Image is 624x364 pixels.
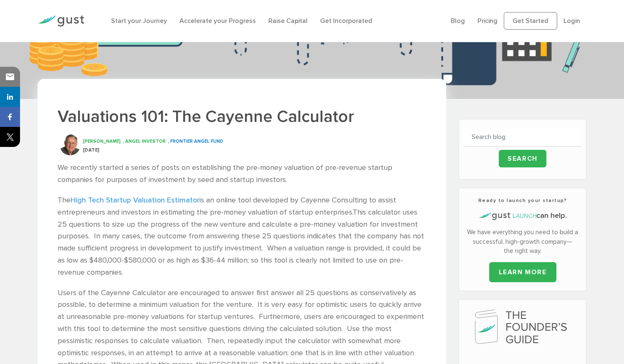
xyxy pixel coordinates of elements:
[504,12,557,30] a: Get Started
[58,195,426,279] p: The is an online tool developed by Cayenne Consulting to assist entrepreneurs and investors in es...
[451,17,465,25] a: Blog
[463,210,582,221] h4: can help.
[463,128,582,147] input: Search blog
[83,139,121,144] span: [PERSON_NAME]
[268,17,308,25] a: Raise Capital
[563,17,580,25] a: Login
[489,262,556,282] a: LEARN MORE
[499,150,546,167] input: Search
[60,134,81,155] img: Bill Payne
[320,17,372,25] a: Get Incorporated
[168,139,223,144] span: , Frontier Angel Fund
[179,17,256,25] a: Accelerate your Progress
[111,17,167,25] a: Start your Journey
[463,197,582,204] h3: Ready to launch your startup?
[58,162,426,186] p: We recently started a series of posts on establishing the pre-money valuation of pre-revenue star...
[71,196,200,205] a: High Tech Startup Valuation Estimator
[123,139,166,144] span: , Angel Investor
[83,147,100,153] span: [DATE]
[477,17,498,25] a: Pricing
[58,106,426,128] h1: Valuations 101: The Cayenne Calculator
[463,227,582,256] p: We have everything you need to build a successful, high-growth company—the right way.
[38,15,84,27] img: Gust Logo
